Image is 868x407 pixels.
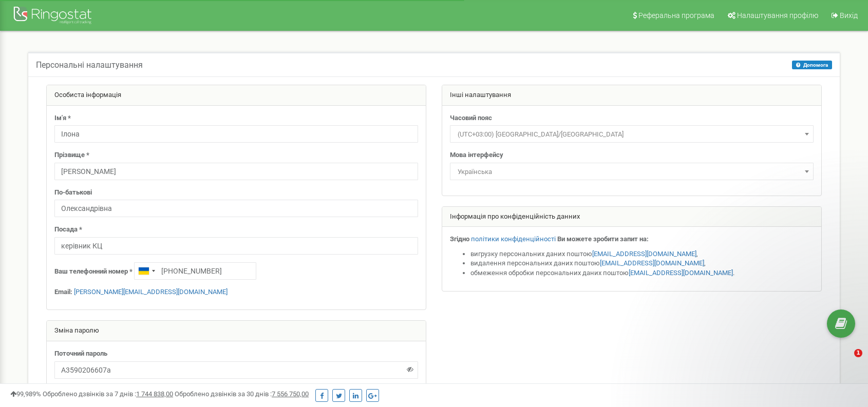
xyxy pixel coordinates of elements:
input: По-батькові [54,200,418,217]
strong: Згідно [450,235,469,243]
input: Ім'я [54,125,418,143]
a: [PERSON_NAME][EMAIL_ADDRESS][DOMAIN_NAME] [74,288,228,296]
div: Зміна паролю [47,321,426,341]
span: Реферальна програма [638,11,714,20]
button: Допомога [792,61,832,69]
iframe: Intercom live chat [833,349,858,374]
span: Оброблено дзвінків за 30 днів : [175,390,309,398]
label: По-батькові [54,188,92,198]
span: Українська [454,165,810,179]
li: видалення персональних даних поштою , [470,259,814,268]
u: 7 556 750,00 [272,390,309,398]
h5: Персональні налаштування [36,61,143,70]
span: Налаштування профілю [737,11,818,20]
input: +1-800-555-55-55 [134,262,256,280]
a: політики конфіденційності [471,235,556,243]
input: Посада [54,237,418,255]
label: Мова інтерфейсу [450,150,503,160]
u: 1 744 838,00 [136,390,173,398]
span: Оброблено дзвінків за 7 днів : [43,390,173,398]
label: Часовий пояс [450,113,492,123]
label: Ім'я * [54,113,71,123]
div: Telephone country code [135,263,158,279]
span: Вихід [840,11,858,20]
input: Прізвище [54,163,418,180]
a: [EMAIL_ADDRESS][DOMAIN_NAME] [629,269,733,277]
strong: Email: [54,288,72,296]
label: Ваш телефонний номер * [54,267,133,277]
span: Українська [450,163,814,180]
span: (UTC+03:00) Europe/Kiev [450,125,814,143]
a: [EMAIL_ADDRESS][DOMAIN_NAME] [592,250,696,258]
div: Особиста інформація [47,85,426,106]
label: Прізвище * [54,150,89,160]
span: (UTC+03:00) Europe/Kiev [454,127,810,142]
span: 1 [854,349,862,357]
div: Інші налаштування [442,85,821,106]
div: Інформація про конфіденційність данних [442,207,821,227]
label: Поточний пароль [54,349,107,359]
label: Посада * [54,225,82,235]
a: [EMAIL_ADDRESS][DOMAIN_NAME] [600,259,704,267]
span: 99,989% [10,390,41,398]
li: вигрузку персональних даних поштою , [470,249,814,259]
li: обмеження обробки персональних даних поштою . [470,268,814,278]
strong: Ви можете зробити запит на: [557,235,649,243]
